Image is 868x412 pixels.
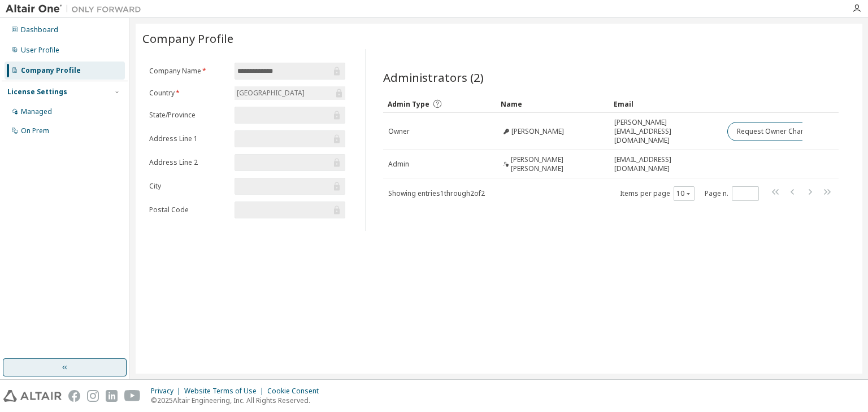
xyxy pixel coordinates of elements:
label: State/Province [149,111,228,120]
div: Name [501,95,605,113]
label: City [149,182,228,191]
div: Email [614,95,718,113]
img: instagram.svg [87,390,99,402]
label: Country [149,89,228,98]
img: altair_logo.svg [3,390,62,402]
div: Dashboard [21,25,58,34]
div: Privacy [151,387,184,396]
span: Admin [388,160,409,169]
span: Items per page [620,186,695,201]
span: Company Profile [142,30,233,46]
div: Company Profile [21,66,81,75]
span: Administrators (2) [383,69,484,85]
img: linkedin.svg [106,390,118,402]
img: youtube.svg [124,390,141,402]
div: Cookie Consent [267,387,325,396]
label: Postal Code [149,205,228,214]
div: [GEOGRAPHIC_DATA] [235,86,345,100]
span: [PERSON_NAME] [PERSON_NAME] [511,155,605,173]
div: License Settings [7,87,67,97]
img: facebook.svg [68,390,80,402]
button: 10 [676,189,692,198]
label: Address Line 1 [149,134,228,143]
div: [GEOGRAPHIC_DATA] [235,87,306,99]
span: Owner [388,127,410,136]
span: [PERSON_NAME][EMAIL_ADDRESS][DOMAIN_NAME] [614,118,717,145]
span: Page n. [705,186,759,201]
span: Showing entries 1 through 2 of 2 [388,189,485,198]
div: On Prem [21,126,49,135]
div: Managed [21,107,52,116]
p: © 2025 Altair Engineering, Inc. All Rights Reserved. [151,396,325,405]
label: Address Line 2 [149,158,228,167]
img: Altair One [6,3,147,15]
div: User Profile [21,46,59,55]
label: Company Name [149,67,228,76]
span: [PERSON_NAME] [511,127,564,136]
span: [EMAIL_ADDRESS][DOMAIN_NAME] [614,155,717,173]
button: Request Owner Change [727,122,823,141]
div: Website Terms of Use [184,387,267,396]
span: Admin Type [388,99,429,109]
